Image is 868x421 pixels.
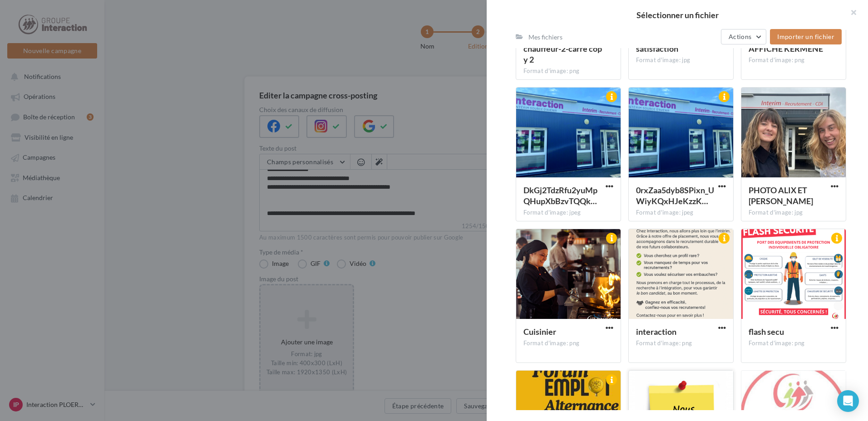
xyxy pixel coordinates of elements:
[636,56,726,64] div: Format d'image: jpg
[636,185,714,206] span: 0rxZaa5dyb8SPixn_UWiyKQxHJeKzzKI_cbi_M4f3P9lX9pGpVkEiTf_jHGQMl0LDPUud_wH0Ie8DhZG7Q=s0
[721,29,766,44] button: Actions
[523,209,613,217] div: Format d'image: jpeg
[636,327,676,337] span: interaction
[749,56,838,64] div: Format d'image: png
[777,33,834,40] span: Importer un fichier
[636,339,726,348] div: Format d'image: png
[837,390,859,412] div: Open Intercom Messenger
[501,11,853,19] h2: Sélectionner un fichier
[528,33,562,42] div: Mes fichiers
[749,327,784,337] span: flash secu
[749,185,813,206] span: PHOTO ALIX ET LOUISE
[749,209,838,217] div: Format d'image: jpg
[523,67,613,75] div: Format d'image: png
[749,339,838,348] div: Format d'image: png
[523,185,597,206] span: DkGj2TdzRfu2yuMpQHupXbBzvTQQkmd3XA_2Z9bq2EHgLIg9Ht5VfbK-dGohvglD3jKaQ7Oc3aMuFOC5TQ=s0
[523,327,556,337] span: Cuisinier
[749,44,823,54] span: AFFICHE KERMENE
[636,209,726,217] div: Format d'image: jpeg
[636,44,678,54] span: satisfaction
[729,33,751,40] span: Actions
[770,29,842,44] button: Importer un fichier
[523,339,613,348] div: Format d'image: png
